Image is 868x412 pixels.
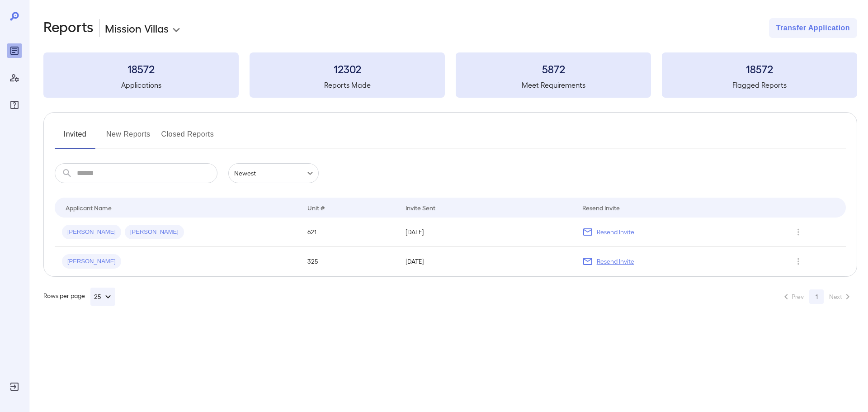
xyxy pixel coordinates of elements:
[43,18,94,38] h2: Reports
[300,247,398,276] td: 325
[43,288,115,306] div: Rows per page
[43,80,239,90] h5: Applications
[456,80,651,90] h5: Meet Requirements
[250,62,445,76] h3: 12302
[7,98,22,112] div: FAQ
[597,227,634,237] p: Resend Invite
[66,202,112,213] div: Applicant Name
[791,254,806,269] button: Row Actions
[406,202,435,213] div: Invite Sent
[105,21,169,35] p: Mission Villas
[250,80,445,90] h5: Reports Made
[300,218,398,247] td: 621
[228,163,319,183] div: Newest
[125,228,184,237] span: [PERSON_NAME]
[398,247,575,276] td: [DATE]
[307,202,325,213] div: Unit #
[55,127,95,149] button: Invited
[7,43,22,58] div: Reports
[662,62,857,76] h3: 18572
[597,257,634,266] p: Resend Invite
[62,228,121,237] span: [PERSON_NAME]
[777,289,857,304] nav: pagination navigation
[43,62,239,76] h3: 18572
[582,202,620,213] div: Resend Invite
[809,289,824,304] button: page 1
[7,71,22,85] div: Manage Users
[398,218,575,247] td: [DATE]
[106,127,151,149] button: New Reports
[662,80,857,90] h5: Flagged Reports
[161,127,214,149] button: Closed Reports
[456,62,651,76] h3: 5872
[90,288,115,306] button: 25
[7,379,22,394] div: Log Out
[791,225,806,239] button: Row Actions
[43,52,857,98] summary: 18572Applications12302Reports Made5872Meet Requirements18572Flagged Reports
[769,18,857,38] button: Transfer Application
[62,257,121,266] span: [PERSON_NAME]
